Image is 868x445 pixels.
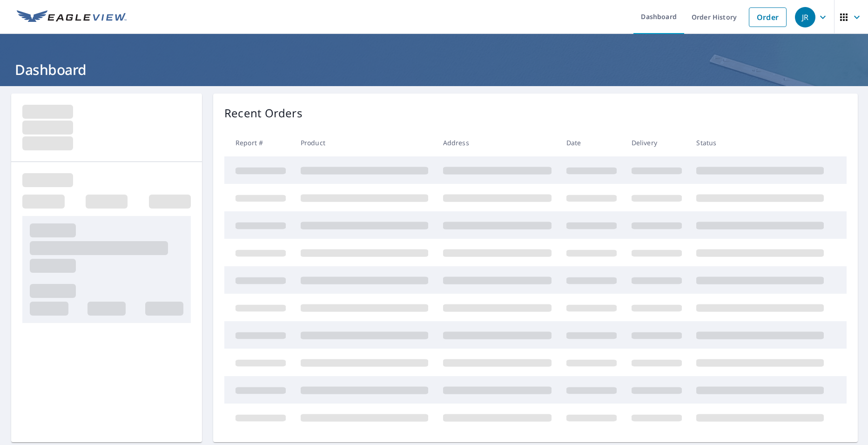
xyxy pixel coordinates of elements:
th: Address [436,129,559,156]
th: Report # [224,129,293,156]
th: Status [689,129,831,156]
th: Delivery [624,129,689,156]
a: Order [749,7,787,27]
p: Recent Orders [224,105,303,121]
h1: Dashboard [11,60,857,79]
th: Date [559,129,624,156]
img: EV Logo [17,10,127,24]
div: JR [795,7,815,27]
th: Product [293,129,436,156]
